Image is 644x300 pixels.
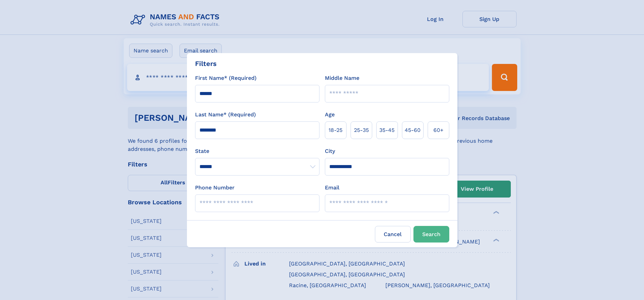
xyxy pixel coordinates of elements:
label: State [195,147,319,155]
span: 18‑25 [329,126,342,134]
label: City [325,147,335,155]
label: Email [325,184,339,192]
button: Search [413,226,449,243]
span: 60+ [433,126,444,134]
label: First Name* (Required) [195,74,257,82]
label: Last Name* (Required) [195,111,256,119]
label: Age [325,111,335,119]
label: Phone Number [195,184,235,192]
label: Middle Name [325,74,359,82]
label: Cancel [375,226,411,243]
div: Filters [195,59,217,69]
span: 45‑60 [405,126,421,134]
span: 35‑45 [379,126,395,134]
span: 25‑35 [354,126,369,134]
